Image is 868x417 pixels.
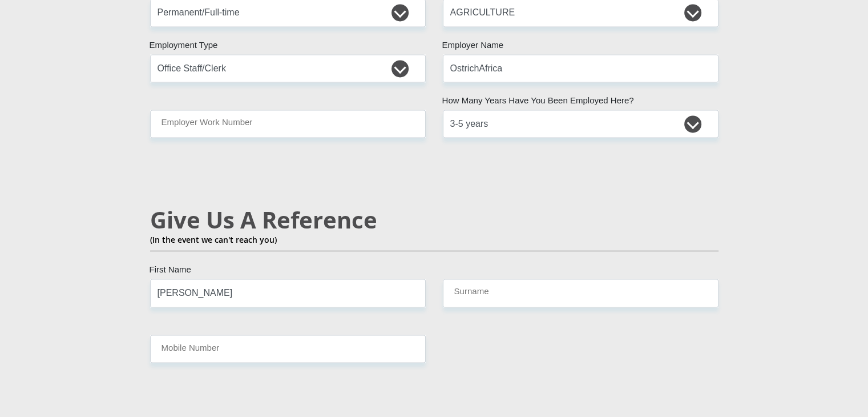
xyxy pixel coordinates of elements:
[443,279,718,307] input: Surname
[150,279,426,307] input: Name
[150,234,718,246] p: (In the event we can't reach you)
[150,206,718,234] h2: Give Us A Reference
[150,335,426,363] input: Mobile Number
[150,110,426,138] input: Employer Work Number
[443,54,718,82] input: Employer's Name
